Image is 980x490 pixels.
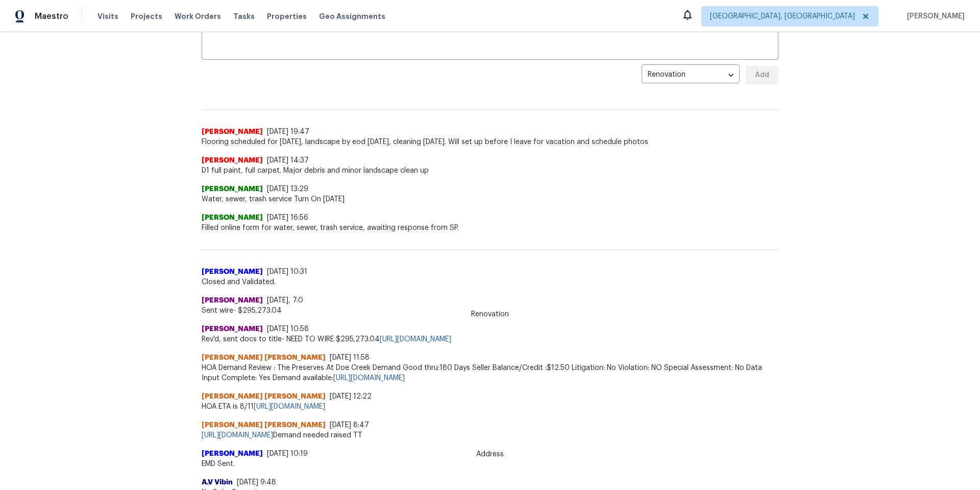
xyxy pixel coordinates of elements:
[710,11,855,21] span: [GEOGRAPHIC_DATA], [GEOGRAPHIC_DATA]
[267,157,309,164] span: [DATE] 14:37
[267,11,307,21] span: Properties
[202,477,233,487] span: A.V Vibin
[131,11,162,21] span: Projects
[319,11,385,21] span: Geo Assignments
[267,214,308,221] span: [DATE] 16:56
[465,309,515,319] span: Renovation
[202,194,778,204] span: Water, sewer, trash service Turn On [DATE]
[267,128,309,135] span: [DATE] 19:47
[202,155,263,166] span: [PERSON_NAME]
[202,184,263,194] span: [PERSON_NAME]
[202,363,778,383] span: HOA Demand Review : The Preserves At Doe Creek Demand Good thru:180 Days Seller Balance/Credit :$...
[202,295,263,306] span: [PERSON_NAME]
[202,137,778,147] span: Flooring scheduled for [DATE], landscape by eod [DATE], cleaning [DATE]. Will set up before I lea...
[202,420,326,430] span: [PERSON_NAME] [PERSON_NAME]
[202,324,263,334] span: [PERSON_NAME]
[202,430,778,440] span: Demand needed raised TT
[333,375,405,382] a: [URL][DOMAIN_NAME]
[237,479,276,486] span: [DATE] 9:48
[202,213,263,223] span: [PERSON_NAME]
[233,13,255,20] span: Tasks
[202,267,263,277] span: [PERSON_NAME]
[202,391,326,402] span: [PERSON_NAME] [PERSON_NAME]
[202,277,778,287] span: Closed and Validated.
[202,449,263,459] span: [PERSON_NAME]
[267,268,307,275] span: [DATE] 10:31
[330,354,370,361] span: [DATE] 11:58
[267,297,303,304] span: [DATE], 7:0
[202,127,263,137] span: [PERSON_NAME]
[470,449,510,459] span: Address
[202,166,778,176] span: D1 full paint, full carpet. Major debris and minor landscape clean up
[35,11,68,21] span: Maestro
[202,334,778,344] span: Rev'd, sent docs to title- NEED TO WIRE $295,273.04
[330,393,372,400] span: [DATE] 12:22
[175,11,221,21] span: Work Orders
[330,422,369,429] span: [DATE] 8:47
[267,450,308,457] span: [DATE] 10:19
[202,353,326,363] span: [PERSON_NAME] [PERSON_NAME]
[202,459,778,469] span: EMD Sent.
[903,11,965,21] span: [PERSON_NAME]
[254,403,325,410] a: [URL][DOMAIN_NAME]
[202,306,778,316] span: Sent wire- $295,273.04
[202,223,778,233] span: Filled online form for water, sewer, trash service, awaiting response from SP.
[202,402,778,412] span: HOA ETA is 8/11
[202,432,273,439] a: [URL][DOMAIN_NAME]
[267,185,308,193] span: [DATE] 13:29
[380,336,451,343] a: [URL][DOMAIN_NAME]
[642,63,740,88] div: Renovation
[97,11,118,21] span: Visits
[267,325,309,333] span: [DATE] 10:58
